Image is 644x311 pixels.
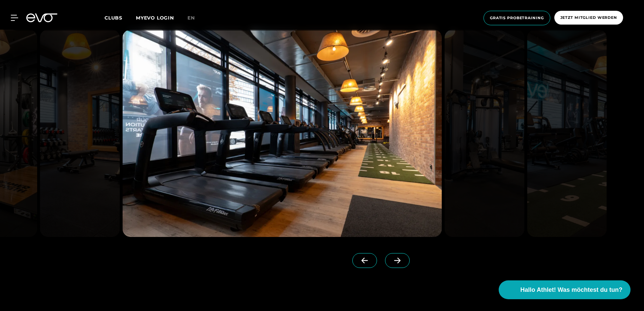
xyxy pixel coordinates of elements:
[187,15,195,21] span: en
[105,15,122,21] span: Clubs
[136,15,174,21] a: MYEVO LOGIN
[499,280,631,299] button: Hallo Athlet! Was möchtest du tun?
[444,30,524,237] img: evofitness
[122,30,442,237] img: evofitness
[481,11,552,25] a: Gratis Probetraining
[105,14,136,21] a: Clubs
[520,285,622,295] span: Hallo Athlet! Was möchtest du tun?
[560,15,617,21] span: Jetzt Mitglied werden
[552,11,625,25] a: Jetzt Mitglied werden
[187,14,203,22] a: en
[490,15,544,21] span: Gratis Probetraining
[40,30,120,237] img: evofitness
[527,30,607,237] img: evofitness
